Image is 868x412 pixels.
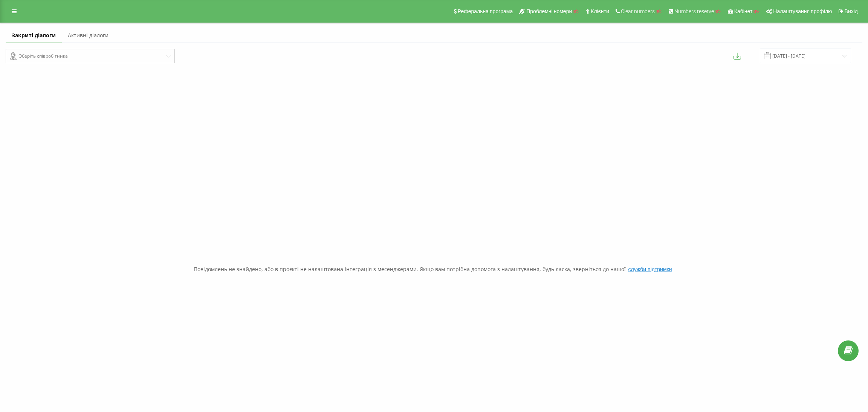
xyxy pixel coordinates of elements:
[62,28,115,43] a: Активні діалоги
[734,8,753,14] span: Кабінет
[674,8,714,14] span: Numbers reserve
[526,8,572,14] span: Проблемні номери
[734,52,741,60] button: Експортувати повідомлення
[6,28,62,43] a: Закриті діалоги
[626,266,674,273] button: служби підтримки
[591,8,609,14] span: Клієнти
[621,8,655,14] span: Clear numbers
[773,8,832,14] span: Налаштування профілю
[458,8,513,14] span: Реферальна програма
[845,8,858,14] span: Вихід
[10,52,165,61] div: Оберіть співробітника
